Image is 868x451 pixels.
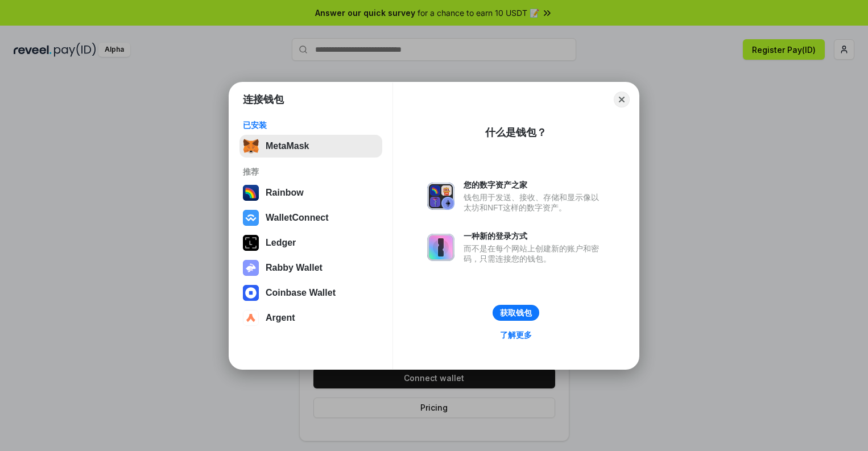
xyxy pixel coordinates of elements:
img: svg+xml,%3Csvg%20xmlns%3D%22http%3A%2F%2Fwww.w3.org%2F2000%2Fsvg%22%20width%3D%2228%22%20height%3... [243,235,259,251]
button: Argent [239,307,382,329]
div: 获取钱包 [500,308,532,318]
img: svg+xml,%3Csvg%20xmlns%3D%22http%3A%2F%2Fwww.w3.org%2F2000%2Fsvg%22%20fill%3D%22none%22%20viewBox... [427,183,454,210]
button: Close [614,92,630,107]
div: Ledger [266,238,296,248]
div: 而不是在每个网站上创建新的账户和密码，只需连接您的钱包。 [464,243,605,264]
button: Ledger [239,231,382,254]
img: svg+xml,%3Csvg%20width%3D%2228%22%20height%3D%2228%22%20viewBox%3D%220%200%2028%2028%22%20fill%3D... [243,310,259,326]
div: 已安装 [243,120,379,130]
img: svg+xml,%3Csvg%20xmlns%3D%22http%3A%2F%2Fwww.w3.org%2F2000%2Fsvg%22%20fill%3D%22none%22%20viewBox... [243,260,259,276]
div: WalletConnect [266,213,329,223]
img: svg+xml,%3Csvg%20width%3D%2228%22%20height%3D%2228%22%20viewBox%3D%220%200%2028%2028%22%20fill%3D... [243,285,259,301]
div: 一种新的登录方式 [464,231,605,241]
button: Coinbase Wallet [239,282,382,304]
div: Rabby Wallet [266,263,323,273]
div: 了解更多 [500,330,532,340]
img: svg+xml,%3Csvg%20width%3D%22120%22%20height%3D%22120%22%20viewBox%3D%220%200%20120%20120%22%20fil... [243,185,259,201]
button: WalletConnect [239,206,382,229]
img: svg+xml,%3Csvg%20width%3D%2228%22%20height%3D%2228%22%20viewBox%3D%220%200%2028%2028%22%20fill%3D... [243,210,259,226]
button: MetaMask [239,135,382,158]
button: 获取钱包 [493,305,539,321]
div: 推荐 [243,167,379,177]
h1: 连接钱包 [243,93,284,106]
button: Rainbow [239,181,382,204]
div: 钱包用于发送、接收、存储和显示像以太坊和NFT这样的数字资产。 [464,192,605,213]
div: MetaMask [266,141,309,151]
div: Rainbow [266,188,304,198]
img: svg+xml,%3Csvg%20xmlns%3D%22http%3A%2F%2Fwww.w3.org%2F2000%2Fsvg%22%20fill%3D%22none%22%20viewBox... [427,234,454,261]
div: Argent [266,313,295,323]
div: 什么是钱包？ [485,126,547,139]
div: 您的数字资产之家 [464,180,605,190]
div: Coinbase Wallet [266,288,336,298]
a: 了解更多 [493,328,539,342]
button: Rabby Wallet [239,256,382,279]
img: svg+xml,%3Csvg%20fill%3D%22none%22%20height%3D%2233%22%20viewBox%3D%220%200%2035%2033%22%20width%... [243,138,259,154]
